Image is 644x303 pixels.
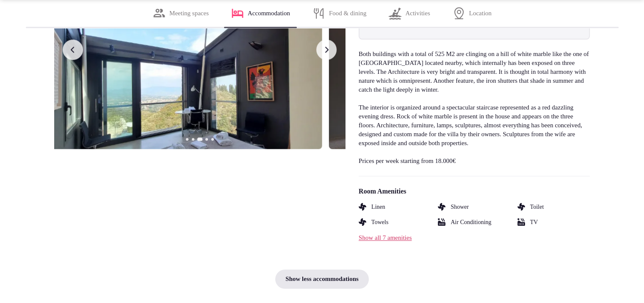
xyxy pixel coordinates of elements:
[169,9,209,18] span: Meeting spaces
[248,9,290,18] span: Accommodation
[275,269,369,289] div: Show less accommodations
[451,218,491,227] span: Air Conditioning
[530,218,538,227] span: TV
[186,138,188,140] button: Go to slide 1
[371,203,385,211] span: Linen
[359,104,582,146] span: The interior is organized around a spectacular staircase represented as a red dazzling evening dr...
[359,233,590,242] div: Show all 7 amenities
[211,138,214,140] button: Go to slide 5
[359,157,456,164] span: Prices per week starting from 18.000€
[469,9,492,18] span: Location
[530,203,544,211] span: Toilet
[405,9,430,18] span: Activities
[359,187,590,196] span: Room Amenities
[192,138,194,140] button: Go to slide 2
[205,138,208,140] button: Go to slide 4
[329,9,366,18] span: Food & dining
[451,203,469,211] span: Shower
[371,218,388,227] span: Towels
[197,137,202,141] button: Go to slide 3
[359,50,589,93] span: Both buildings with a total of 525 M2 are clinging on a hill of white marble like the one of [GEO...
